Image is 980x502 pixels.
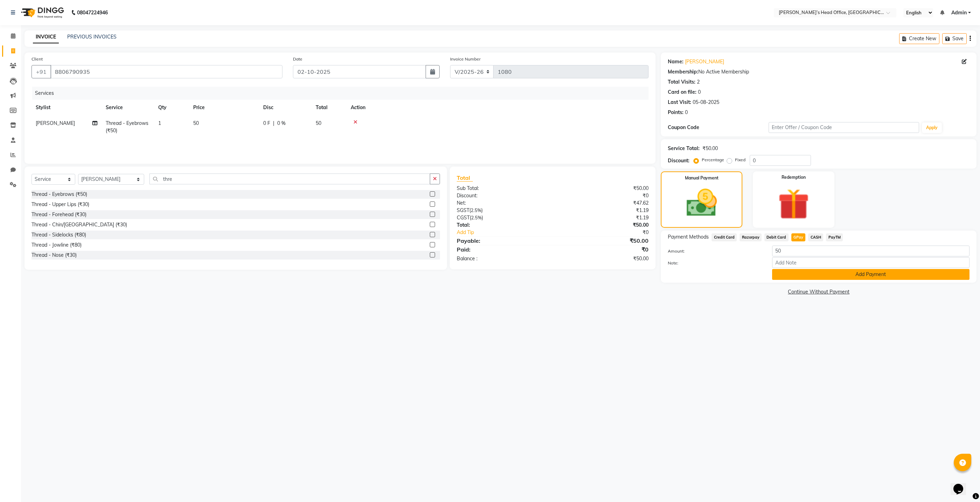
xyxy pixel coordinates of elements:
button: Create New [899,33,939,44]
div: 0 [698,89,701,96]
div: ₹47.62 [553,199,654,207]
div: 05-08-2025 [693,99,719,106]
th: Price [189,100,259,115]
img: logo [18,3,66,22]
div: Name: [668,58,684,65]
div: Membership: [668,68,698,76]
div: Discount: [451,192,553,199]
a: PREVIOUS INVOICES [67,34,117,40]
div: Coupon Code [668,124,768,131]
span: 0 % [277,120,286,127]
span: Payment Methods [668,233,709,241]
span: 1 [158,120,161,126]
img: _cash.svg [677,185,727,220]
input: Search or Scan [149,174,430,184]
div: ₹0 [569,229,654,236]
div: 2 [697,78,700,86]
label: Invoice Number [450,56,481,62]
span: [PERSON_NAME] [36,120,75,126]
div: ₹50.00 [702,145,718,152]
div: Thread - Nose (₹30) [31,252,77,259]
div: ₹50.00 [553,255,654,262]
span: Debit Card [764,233,789,241]
span: GPay [791,233,806,241]
div: Thread - Jowline (₹80) [31,241,82,249]
span: 50 [316,120,321,126]
div: ₹50.00 [553,236,654,245]
span: 2.5% [471,215,482,220]
div: Card on file: [668,89,696,96]
span: Admin [951,9,967,16]
input: Amount [772,246,969,256]
div: Thread - Eyebrows (₹50) [31,191,87,198]
span: Razorpay [740,233,762,241]
span: 0 F [263,120,270,127]
div: Last Visit: [668,99,691,106]
div: Thread - Forehead (₹30) [31,211,86,218]
div: Thread - Sidelocks (₹80) [31,231,86,239]
label: Note: [663,260,766,266]
img: _gift.svg [768,185,819,224]
th: Disc [259,100,311,115]
div: Services [32,87,654,100]
div: Discount: [668,157,689,164]
div: Thread - Upper Lips (₹30) [31,201,89,208]
button: +91 [31,65,51,78]
div: No Active Membership [668,68,969,76]
span: | [273,120,274,127]
div: ₹50.00 [553,221,654,229]
span: CASH [808,233,823,241]
div: Points: [668,109,684,116]
b: 08047224946 [77,3,108,22]
label: Redemption [782,174,806,181]
th: Qty [154,100,189,115]
span: Thread - Eyebrows (₹50) [106,120,148,134]
span: SGST [457,207,469,213]
input: Enter Offer / Coupon Code [769,122,919,133]
div: ( ) [451,207,553,214]
div: Service Total: [668,145,700,152]
span: CGST [457,214,470,221]
th: Action [346,100,649,115]
label: Percentage [702,157,724,163]
div: ₹1.19 [553,214,654,221]
div: Total: [451,221,553,229]
div: Total Visits: [668,78,695,86]
span: PayTM [826,233,843,241]
div: ₹1.19 [553,207,654,214]
label: Client [31,56,43,62]
span: 50 [193,120,199,126]
span: 2.5% [471,207,481,213]
a: Continue Without Payment [662,288,975,296]
button: Add Payment [772,269,969,280]
button: Apply [922,122,942,133]
th: Total [311,100,346,115]
span: Total [457,174,473,182]
a: Add Tip [451,229,569,236]
th: Service [101,100,154,115]
div: Sub Total: [451,185,553,192]
div: ₹0 [553,245,654,254]
div: Thread - Chin/[GEOGRAPHIC_DATA] (₹30) [31,221,127,228]
div: Payable: [451,236,553,245]
a: INVOICE [33,31,59,43]
iframe: chat widget [951,474,973,495]
div: ₹50.00 [553,185,654,192]
div: Paid: [451,245,553,254]
th: Stylist [31,100,101,115]
div: ₹0 [553,192,654,199]
label: Amount: [663,248,766,254]
div: Net: [451,199,553,207]
label: Date [293,56,302,62]
div: ( ) [451,214,553,221]
button: Save [942,33,967,44]
label: Fixed [735,157,745,163]
label: Manual Payment [685,175,719,181]
input: Search by Name/Mobile/Email/Code [50,65,282,78]
div: Balance : [451,255,553,262]
input: Add Note [772,257,969,268]
div: 0 [685,109,688,116]
span: Credit Card [712,233,737,241]
a: [PERSON_NAME] [685,58,724,65]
